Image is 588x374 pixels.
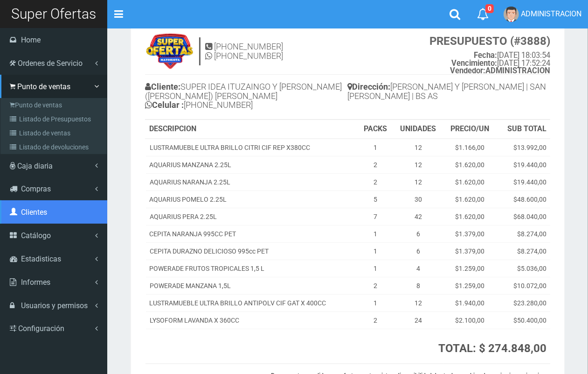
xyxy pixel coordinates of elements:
[358,156,393,174] td: 2
[348,82,391,92] b: Dirección:
[497,312,550,329] td: $50.400,00
[497,277,550,295] td: $10.072,00
[497,260,550,277] td: $5.036,00
[451,59,497,68] strong: Vencimiento:
[497,191,550,208] td: $48.600,00
[145,120,358,139] th: DESCRIPCION
[497,208,550,226] td: $68.040,00
[21,254,61,263] span: Estadisticas
[443,156,497,174] td: $1.620,00
[17,162,53,170] span: Caja diaria
[358,208,393,226] td: 7
[21,231,51,240] span: Catálogo
[443,191,497,208] td: $1.620,00
[393,260,443,277] td: 4
[145,260,358,277] td: POWERADE FRUTOS TROPICALES 1,5 L
[450,66,550,75] b: ADMINISTRACION
[145,191,358,208] td: AQUARIUS POMELO 2.25L
[393,120,443,139] th: UNIDADES
[497,156,550,174] td: $19.440,00
[21,184,51,193] span: Compras
[145,226,358,243] td: CEPITA NARANJA 995CC PET
[443,120,497,139] th: PRECIO/UN
[497,226,550,243] td: $8.274,00
[145,174,358,191] td: AQUARIUS NARANJA 2.25L
[358,139,393,156] td: 1
[145,100,184,110] b: Celular :
[17,82,70,91] span: Punto de ventas
[393,295,443,312] td: 12
[145,139,358,156] td: LUSTRAMUEBLE ULTRA BRILLO CITRI CIF REP X380CC
[393,208,443,226] td: 42
[429,35,550,48] strong: PRESUPUESTO (#3888)
[348,80,551,106] h4: [PERSON_NAME] Y [PERSON_NAME] | SAN [PERSON_NAME] | BS AS
[21,35,41,44] span: Home
[145,243,358,260] td: CEPITA DURAZNO DELICIOSO 995cc PET
[443,295,497,312] td: $1.940,00
[18,324,64,333] span: Configuración
[21,301,88,310] span: Usuarios y permisos
[497,139,550,156] td: $13.992,00
[474,51,497,60] strong: Fecha:
[145,156,358,174] td: AQUARIUS MANZANA 2.25L
[11,6,96,22] span: Super Ofertas
[504,7,519,22] img: User Image
[358,295,393,312] td: 1
[18,59,83,68] span: Ordenes de Servicio
[358,191,393,208] td: 5
[450,66,485,75] strong: Vendedor:
[393,174,443,191] td: 12
[358,174,393,191] td: 2
[145,208,358,226] td: AQUARIUS PERA 2.25L
[438,342,546,355] strong: TOTAL: $ 274.848,00
[443,277,497,295] td: $1.259,00
[145,82,180,92] b: Cliente:
[145,295,358,312] td: LUSTRAMUEBLE ULTRA BRILLO ANTIPOLV CIF GAT X 400CC
[497,243,550,260] td: $8.274,00
[429,35,550,75] small: [DATE] 18:03:54 [DATE] 17:52:24
[3,126,107,140] a: Listado de ventas
[145,312,358,329] td: LYSOFORM LAVANDA X 360CC
[21,208,47,217] span: Clientes
[205,42,283,61] h4: [PHONE_NUMBER] [PHONE_NUMBER]
[521,9,581,18] span: ADMINISTRACION
[497,295,550,312] td: $23.280,00
[21,278,50,287] span: Informes
[358,226,393,243] td: 1
[358,260,393,277] td: 1
[497,174,550,191] td: $19.440,00
[393,277,443,295] td: 8
[485,4,494,13] span: 0
[443,243,497,260] td: $1.379,00
[443,139,497,156] td: $1.166,00
[443,208,497,226] td: $1.620,00
[443,312,497,329] td: $2.100,00
[443,226,497,243] td: $1.379,00
[497,120,550,139] th: SUB TOTAL
[3,112,107,126] a: Listado de Presupuestos
[393,243,443,260] td: 6
[358,120,393,139] th: PACKS
[145,80,348,114] h4: SUPER IDEA ITUZAINGO Y [PERSON_NAME] ([PERSON_NAME]) [PERSON_NAME] [PHONE_NUMBER]
[393,139,443,156] td: 12
[393,156,443,174] td: 12
[443,260,497,277] td: $1.259,00
[358,312,393,329] td: 2
[145,277,358,295] td: POWERADE MANZANA 1,5L
[358,277,393,295] td: 2
[3,98,107,112] a: Punto de ventas
[3,140,107,154] a: Listado de devoluciones
[443,174,497,191] td: $1.620,00
[145,33,194,70] img: 9k=
[358,243,393,260] td: 1
[393,226,443,243] td: 6
[393,312,443,329] td: 24
[393,191,443,208] td: 30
